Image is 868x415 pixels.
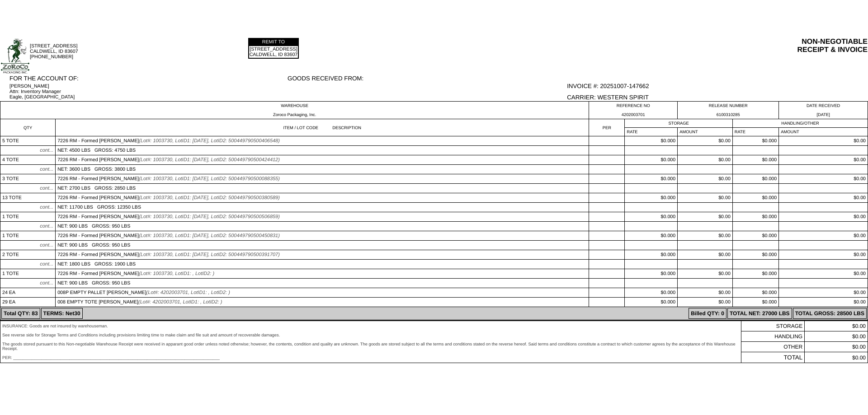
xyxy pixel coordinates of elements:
[56,155,589,165] td: 7226 RM - Formed [PERSON_NAME]
[139,233,280,238] span: (Lot#: 1003730, LotID1: [DATE], LotID2: 500449790500450831)
[56,298,589,307] td: 008 EMPTY TOTE [PERSON_NAME]
[741,342,805,352] td: OTHER
[139,214,280,219] span: (Lot#: 1003730, LotID1: [DATE], LotID2: 500449790500506859)
[625,288,678,298] td: $0.000
[732,212,778,222] td: $0.000
[741,321,805,331] td: STORAGE
[625,174,678,184] td: $0.000
[625,231,678,241] td: $0.000
[732,136,778,146] td: $0.000
[779,269,868,279] td: $0.00
[678,155,733,165] td: $0.00
[56,222,589,231] td: NET: 900 LBS GROSS: 950 LBS
[779,193,868,203] td: $0.00
[56,212,589,222] td: 7226 RM - Formed [PERSON_NAME]
[779,288,868,298] td: $0.00
[779,298,868,307] td: $0.00
[732,155,778,165] td: $0.000
[0,212,56,222] td: 1 TOTE
[732,298,778,307] td: $0.000
[249,46,298,58] td: [STREET_ADDRESS] CALDWELL, ID 83607
[589,119,625,136] td: PER
[625,136,678,146] td: $0.000
[56,136,589,146] td: 7226 RM - Formed [PERSON_NAME]
[288,75,566,82] div: GOODS RECEIVED FROM:
[40,186,53,191] span: cont...
[56,241,589,250] td: NET: 900 LBS GROSS: 950 LBS
[40,148,53,153] span: cont...
[805,321,868,331] td: $0.00
[138,299,222,305] span: (Lot#: 4202003701, LotID1: , LotID2: )
[40,280,53,286] span: cont...
[56,184,589,193] td: NET: 2700 LBS GROSS: 2850 LBS
[2,324,739,360] div: INSURANCE: Goods are not insured by warehouseman. See reverse side for Storage Terms and Conditio...
[0,155,56,165] td: 4 TOTE
[678,212,733,222] td: $0.00
[139,176,280,182] span: (Lot#: 1003730, LotID1: [DATE], LotID2: 500449790500088355)
[9,84,287,100] div: [PERSON_NAME] Attn: Inventory Manager Eagle, [GEOGRAPHIC_DATA]
[732,193,778,203] td: $0.000
[779,212,868,222] td: $0.00
[139,252,280,257] span: (Lot#: 1003730, LotID1: [DATE], LotID2: 500449790500391707)
[625,128,678,136] td: RATE
[0,38,30,74] img: logoSmallFull.jpg
[0,250,56,260] td: 2 TOTE
[40,242,53,248] span: cont...
[56,193,589,203] td: 7226 RM - Formed [PERSON_NAME]
[678,174,733,184] td: $0.00
[9,75,287,82] div: FOR THE ACCOUNT OF:
[567,94,868,101] div: CARRIER: WESTERN SPIRIT
[0,269,56,279] td: 1 TOTE
[732,250,778,260] td: $0.000
[625,193,678,203] td: $0.000
[0,298,56,307] td: 29 EA
[678,269,733,279] td: $0.00
[40,224,53,229] span: cont...
[741,352,805,363] td: TOTAL
[0,136,56,146] td: 5 TOTE
[0,119,56,136] td: QTY
[0,102,589,119] td: WAREHOUSE Zoroco Packaging, Inc.
[56,250,589,260] td: 7226 RM - Formed [PERSON_NAME]
[56,203,589,212] td: NET: 11700 LBS GROSS: 12350 LBS
[625,250,678,260] td: $0.000
[779,174,868,184] td: $0.00
[1,308,40,319] td: Total QTY: 83
[732,174,778,184] td: $0.000
[779,250,868,260] td: $0.00
[139,195,280,201] span: (Lot#: 1003730, LotID1: [DATE], LotID2: 500449790500380589)
[678,128,733,136] td: AMOUNT
[678,298,733,307] td: $0.00
[40,205,53,210] span: cont...
[805,331,868,342] td: $0.00
[40,167,53,172] span: cont...
[146,290,230,295] span: (Lot#: 4202003701, LotID1: , LotID2: )
[793,308,867,319] td: TOTAL GROSS: 28500 LBS
[732,269,778,279] td: $0.000
[732,288,778,298] td: $0.000
[56,146,589,155] td: NET: 4500 LBS GROSS: 4750 LBS
[678,102,779,119] td: RELEASE NUMBER 6100310285
[0,174,56,184] td: 3 TOTE
[56,260,589,269] td: NET: 1800 LBS GROSS: 1900 LBS
[732,128,778,136] td: RATE
[678,288,733,298] td: $0.00
[678,193,733,203] td: $0.00
[56,231,589,241] td: 7226 RM - Formed [PERSON_NAME]
[249,39,298,45] td: REMIT TO
[509,38,868,54] div: NON-NEGOTIABLE RECEIPT & INVOICE
[779,155,868,165] td: $0.00
[805,342,868,352] td: $0.00
[139,138,280,144] span: (Lot#: 1003730, LotID1: [DATE], LotID2: 500449790500406548)
[139,271,214,276] span: (Lot#: 1003730, LotID1: , LotID2: )
[56,269,589,279] td: 7226 RM - Formed [PERSON_NAME]
[732,119,868,128] td: HANDLING/OTHER
[779,231,868,241] td: $0.00
[779,128,868,136] td: AMOUNT
[732,231,778,241] td: $0.000
[779,102,868,119] td: DATE RECEIVED [DATE]
[40,261,53,267] span: cont...
[678,250,733,260] td: $0.00
[41,308,83,319] td: TERMS: Net30
[139,157,280,163] span: (Lot#: 1003730, LotID1: [DATE], LotID2: 500449790500424412)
